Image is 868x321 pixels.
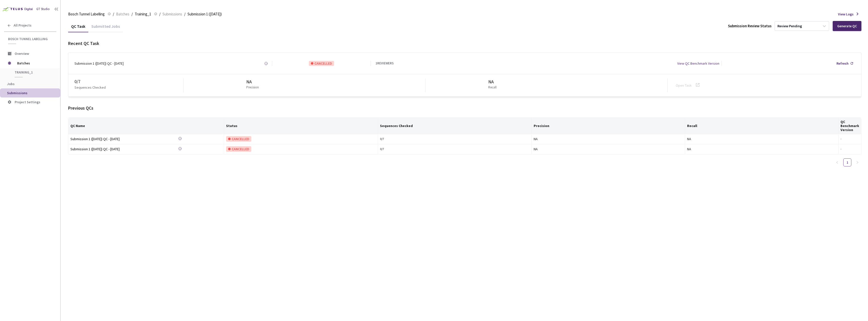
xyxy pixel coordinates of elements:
[488,85,497,90] p: Recall
[777,24,802,29] div: Review Pending
[685,118,838,134] th: Recall
[534,136,683,142] div: NA
[380,147,529,152] div: 0 / 7
[15,100,40,104] span: Project Settings
[380,137,529,141] div: 0 / 7
[7,91,28,95] span: Submissions
[162,11,182,17] span: Submissions
[840,147,859,152] div: -
[187,11,222,17] span: Submission 1 ([DATE])
[677,61,719,66] div: View QC Benchmark Version
[309,61,334,66] div: CANCELLED
[135,11,151,17] span: Training_1
[488,79,499,85] div: NA
[840,137,859,141] div: -
[687,146,836,152] div: NA
[68,40,861,47] div: Recent QC Task
[15,70,52,75] span: Training_1
[837,24,857,28] div: Generate QC
[7,82,15,86] span: Jobs
[36,7,50,12] div: GT Studio
[856,161,859,164] span: right
[113,11,114,17] li: /
[131,11,133,17] li: /
[853,158,861,166] button: right
[17,58,52,68] span: Batches
[833,158,841,166] li: Previous Page
[224,118,378,134] th: Status
[838,12,854,17] span: View Logs
[246,79,261,85] div: NA
[532,118,685,134] th: Precision
[375,61,394,66] div: 1 REVIEWERS
[728,23,772,29] div: Submission Review Status
[68,105,861,111] div: Previous QCs
[68,11,105,17] span: Bosch Tunnel Labelling
[116,11,129,17] span: Batches
[836,61,849,66] div: Refresh
[226,136,251,142] div: CANCELLED
[70,136,141,142] div: Submission 1 ([DATE]) QC - [DATE]
[70,146,141,152] div: Submission 1 ([DATE]) QC - [DATE]
[14,23,32,28] span: All Projects
[161,11,183,17] a: Submissions
[676,83,692,88] a: Open Task
[843,158,851,166] li: 1
[8,37,53,41] span: Bosch Tunnel Labelling
[184,11,185,17] li: /
[853,158,861,166] li: Next Page
[378,118,532,134] th: Sequences Checked
[687,136,836,142] div: NA
[226,146,251,152] div: CANCELLED
[833,158,841,166] button: left
[534,146,683,152] div: NA
[15,51,29,56] span: Overview
[838,118,861,134] th: QC Benchmark Version
[246,85,259,90] p: Precision
[159,11,160,17] li: /
[74,61,124,66] div: Submission 1 ([DATE]) QC - [DATE]
[74,85,106,90] p: Sequences Checked
[88,24,123,32] div: Submitted Jobs
[836,161,839,164] span: left
[68,118,224,134] th: QC Name
[844,159,851,166] a: 1
[68,24,88,32] div: QC Task
[115,11,130,17] a: Batches
[74,78,183,85] div: 0 / 7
